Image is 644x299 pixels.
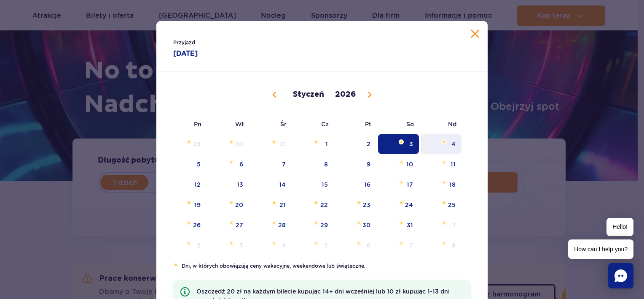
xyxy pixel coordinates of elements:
span: Styczeń 15, 2026 [292,175,335,194]
span: Styczeń 3, 2026 [377,134,420,154]
span: Styczeń 30, 2026 [335,215,377,235]
span: Styczeń 20, 2026 [207,195,250,215]
span: Luty 2, 2026 [165,236,207,255]
span: Grudzień 30, 2025 [207,134,250,154]
span: Hello! [606,218,633,236]
span: Luty 1, 2026 [420,215,462,235]
span: Luty 3, 2026 [207,236,250,255]
span: So [377,114,420,134]
span: Styczeń 12, 2026 [165,175,207,194]
span: How can I help you? [568,239,633,259]
span: Styczeń 27, 2026 [207,215,250,235]
span: Grudzień 29, 2025 [165,134,207,154]
span: Luty 4, 2026 [250,236,292,255]
span: Luty 5, 2026 [292,236,335,255]
span: Przyjazd [173,38,305,47]
span: Styczeń 24, 2026 [377,195,420,215]
span: Grudzień 31, 2025 [250,134,292,154]
span: Styczeń 8, 2026 [292,155,335,174]
span: Styczeń 25, 2026 [420,195,462,215]
span: Wt [207,114,250,134]
span: Śr [250,114,292,134]
span: Styczeń 17, 2026 [377,175,420,194]
span: Styczeń 10, 2026 [377,155,420,174]
strong: [DATE] [173,49,305,59]
button: Zamknij kalendarz [471,30,479,38]
span: Styczeń 29, 2026 [292,215,335,235]
span: Styczeń 19, 2026 [165,195,207,215]
span: Styczeń 26, 2026 [165,215,207,235]
span: Styczeń 5, 2026 [165,155,207,174]
span: Styczeń 28, 2026 [250,215,292,235]
span: Nd [420,114,462,134]
span: Styczeń 21, 2026 [250,195,292,215]
span: Styczeń 6, 2026 [207,155,250,174]
span: Luty 7, 2026 [377,236,420,255]
span: Styczeń 1, 2026 [292,134,335,154]
span: Styczeń 2, 2026 [335,134,377,154]
span: Styczeń 16, 2026 [335,175,377,194]
span: Luty 8, 2026 [420,236,462,255]
li: Dni, w których obowiązują ceny wakacyjne, weekendowe lub świąteczne. [173,262,471,270]
span: Styczeń 18, 2026 [420,175,462,194]
span: Pn [165,114,207,134]
span: Pt [335,114,377,134]
span: Styczeń 13, 2026 [207,175,250,194]
span: Luty 6, 2026 [335,236,377,255]
span: Styczeń 7, 2026 [250,155,292,174]
span: Styczeń 31, 2026 [377,215,420,235]
span: Styczeń 23, 2026 [335,195,377,215]
span: Styczeń 9, 2026 [335,155,377,174]
span: Styczeń 22, 2026 [292,195,335,215]
span: Styczeń 4, 2026 [420,134,462,154]
div: Chat [608,263,633,288]
span: Styczeń 11, 2026 [420,155,462,174]
span: Styczeń 14, 2026 [250,175,292,194]
span: Cz [292,114,335,134]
